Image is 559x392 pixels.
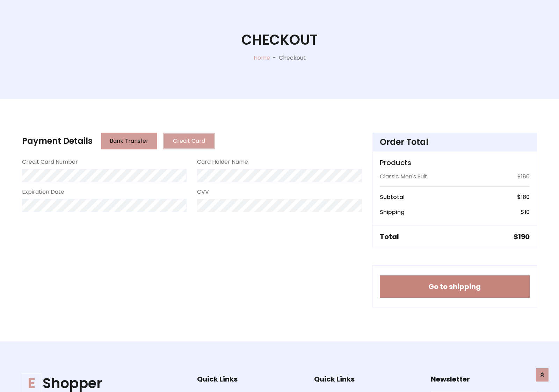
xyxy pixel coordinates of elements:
[514,232,530,241] h5: $
[380,158,530,167] h5: Products
[197,158,248,166] label: Card Holder Name
[197,188,209,196] label: CVV
[22,375,175,392] h1: Shopper
[380,172,427,181] p: Classic Men's Suit
[521,193,530,201] span: 180
[270,54,279,62] p: -
[22,375,175,392] a: EShopper
[517,172,530,181] p: $180
[521,209,530,215] h6: $
[101,133,157,149] button: Bank Transfer
[524,208,530,216] span: 10
[380,232,399,241] h5: Total
[22,136,93,146] h4: Payment Details
[241,31,318,48] h1: Checkout
[22,158,78,166] label: Credit Card Number
[22,188,64,196] label: Expiration Date
[517,194,530,200] h6: $
[197,375,303,383] h5: Quick Links
[254,54,270,62] a: Home
[380,194,405,200] h6: Subtotal
[279,54,306,62] p: Checkout
[431,375,537,383] h5: Newsletter
[380,275,530,298] button: Go to shipping
[314,375,420,383] h5: Quick Links
[380,209,405,215] h6: Shipping
[380,137,530,147] h4: Order Total
[518,232,530,242] span: 190
[163,133,215,149] button: Credit Card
